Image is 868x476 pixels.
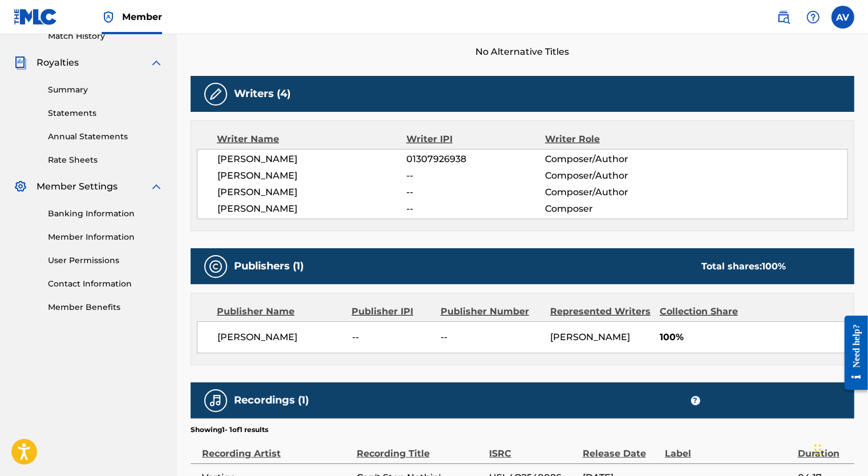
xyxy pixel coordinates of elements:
[665,435,792,461] div: Label
[191,425,268,435] p: Showing 1 - 1 of 1 results
[48,30,163,42] a: Match History
[217,152,406,166] span: [PERSON_NAME]
[217,169,406,183] span: [PERSON_NAME]
[441,330,542,344] span: --
[48,131,163,143] a: Annual Statements
[217,202,406,216] span: [PERSON_NAME]
[37,180,118,193] span: Member Settings
[150,180,163,193] img: expand
[48,231,163,243] a: Member Information
[150,56,163,70] img: expand
[550,332,630,342] span: [PERSON_NAME]
[48,107,163,119] a: Statements
[406,132,545,146] div: Writer IPI
[691,396,700,405] span: ?
[234,260,304,273] h5: Publishers (1)
[545,132,671,146] div: Writer Role
[48,84,163,96] a: Summary
[209,87,223,101] img: Writers
[545,152,671,166] span: Composer/Author
[352,305,432,318] div: Publisher IPI
[209,260,223,273] img: Publishers
[352,330,433,344] span: --
[406,202,545,216] span: --
[217,305,343,318] div: Publisher Name
[489,435,577,461] div: ISRC
[831,6,854,29] div: User Menu
[14,9,58,25] img: MLC Logo
[102,10,115,24] img: Top Rightsholder
[441,305,542,318] div: Publisher Number
[234,87,290,100] h5: Writers (4)
[14,56,27,70] img: Royalties
[798,435,849,461] div: Duration
[406,169,545,183] span: --
[762,261,786,272] span: 100 %
[191,45,854,59] span: No Alternative Titles
[217,330,344,344] span: [PERSON_NAME]
[217,132,406,146] div: Writer Name
[48,278,163,290] a: Contact Information
[777,10,790,24] img: search
[357,435,484,461] div: Recording Title
[202,435,351,461] div: Recording Artist
[209,394,223,408] img: Recordings
[234,394,309,407] h5: Recordings (1)
[48,301,163,313] a: Member Benefits
[702,260,786,273] div: Total shares:
[406,152,545,166] span: 01307926938
[660,305,754,318] div: Collection Share
[48,154,163,166] a: Rate Sheets
[583,435,659,461] div: Release Date
[217,185,406,199] span: [PERSON_NAME]
[772,6,795,29] a: Public Search
[814,433,821,467] div: Drag
[545,202,671,216] span: Composer
[122,10,162,23] span: Member
[660,330,847,344] span: 100%
[545,185,671,199] span: Composer/Author
[406,185,545,199] span: --
[836,307,868,399] iframe: Resource Center
[550,305,651,318] div: Represented Writers
[545,169,671,183] span: Composer/Author
[806,10,820,24] img: help
[802,6,825,29] div: Help
[48,255,163,267] a: User Permissions
[48,208,163,220] a: Banking Information
[37,56,79,70] span: Royalties
[14,180,27,193] img: Member Settings
[811,421,868,476] iframe: Chat Widget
